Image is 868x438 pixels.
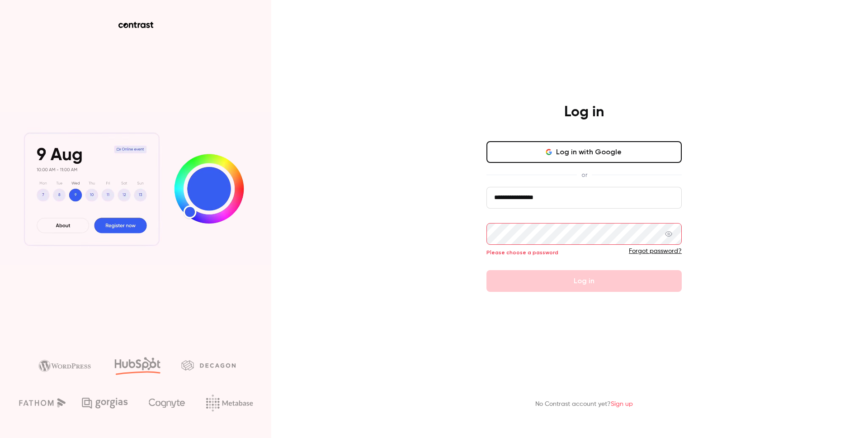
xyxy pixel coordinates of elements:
[535,400,633,409] p: No Contrast account yet?
[486,249,558,256] span: Please choose a password
[486,141,682,163] button: Log in with Google
[629,248,682,254] a: Forgot password?
[611,401,633,407] a: Sign up
[181,360,236,370] img: decagon
[564,103,604,121] h4: Log in
[577,170,592,180] span: or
